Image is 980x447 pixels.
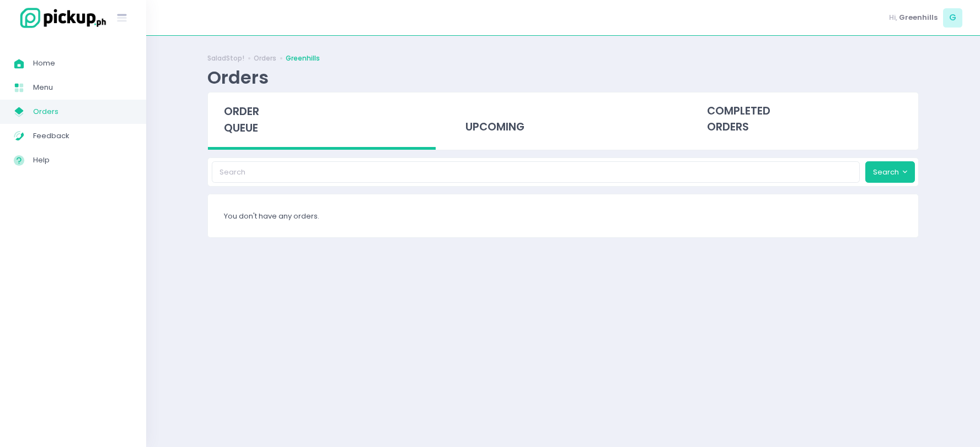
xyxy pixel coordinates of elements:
span: Help [33,153,132,167]
div: Orders [207,67,269,88]
span: Orders [33,105,132,119]
div: upcoming [449,92,677,146]
a: Orders [254,53,276,63]
span: Feedback [33,129,132,143]
span: order queue [224,104,259,135]
span: Hi, [889,12,897,23]
div: You don't have any orders. [208,194,918,237]
a: SaladStop! [207,53,244,63]
a: Greenhills [286,53,320,63]
span: G [943,8,962,28]
div: completed orders [690,92,918,146]
button: Search [865,161,915,182]
span: Home [33,56,132,70]
span: Greenhills [899,12,938,23]
img: logo [14,6,108,30]
span: Menu [33,80,132,95]
input: Search [212,161,860,182]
